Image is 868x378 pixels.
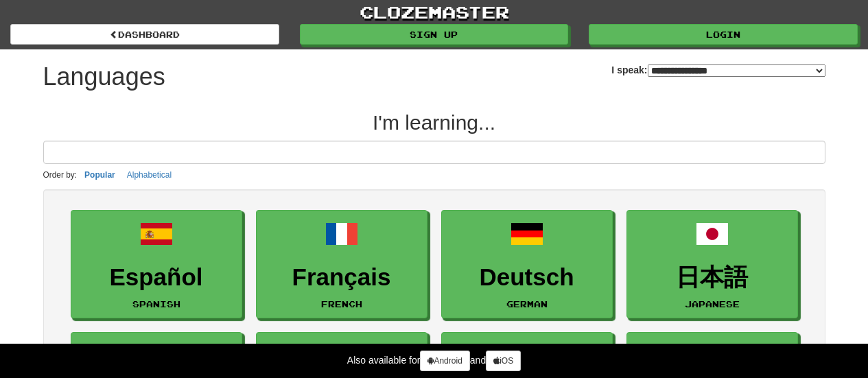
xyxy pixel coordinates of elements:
[486,351,521,371] a: iOS
[132,299,180,309] small: Spanish
[78,264,235,291] h3: Español
[10,24,279,45] a: dashboard
[589,24,858,45] a: Login
[43,170,78,180] small: Order by:
[123,167,176,182] button: Alphabetical
[43,63,165,91] h1: Languages
[300,24,569,45] a: Sign up
[506,299,548,309] small: German
[80,167,119,182] button: Popular
[420,351,469,371] a: Android
[263,264,420,291] h3: Français
[321,299,362,309] small: French
[71,210,242,319] a: EspañolSpanish
[685,299,740,309] small: Japanese
[256,210,427,319] a: FrançaisFrench
[626,210,798,319] a: 日本語Japanese
[441,210,613,319] a: DeutschGerman
[634,264,790,291] h3: 日本語
[449,264,605,291] h3: Deutsch
[43,111,825,134] h2: I'm learning...
[648,64,825,77] select: I speak:
[611,63,825,77] label: I speak:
